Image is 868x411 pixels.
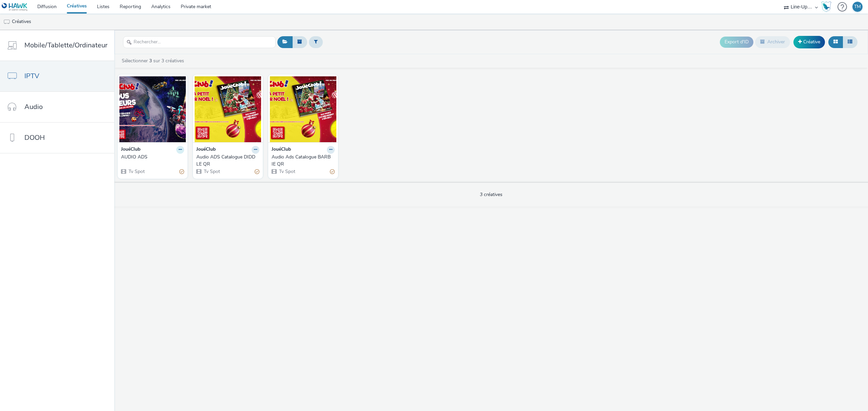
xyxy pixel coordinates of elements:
strong: JouéClub [272,146,291,154]
button: Grille [828,36,843,48]
button: Liste [843,36,857,48]
div: AUDIO ADS [121,154,181,160]
button: Archiver [755,36,790,48]
a: AUDIO ADS [121,154,184,160]
span: Tv Spot [278,168,295,175]
a: Créative [793,36,825,48]
strong: JouéClub [121,146,140,154]
span: IPTV [24,71,39,81]
span: 3 créatives [480,191,502,198]
strong: 3 [149,58,152,64]
div: Partiellement valide [255,168,259,175]
div: Audio Ads Catalogue BARBIE QR [272,154,332,168]
img: tv [3,19,10,25]
a: Audio Ads Catalogue BARBIE QR [272,154,335,168]
div: TM [854,2,861,12]
a: Audio ADS Catalogue DIDDLE QR [196,154,259,168]
input: Rechercher... [123,36,276,48]
span: Audio [24,102,43,112]
strong: JouéClub [196,146,216,154]
button: Export d'ID [720,37,753,47]
div: Partiellement valide [330,168,335,175]
img: Audio Ads Catalogue BARBIE QR visual [270,76,336,142]
span: Tv Spot [128,168,145,175]
span: Tv Spot [203,168,220,175]
img: Hawk Academy [821,1,831,12]
div: Audio ADS Catalogue DIDDLE QR [196,154,257,168]
span: Mobile/Tablette/Ordinateur [24,40,107,50]
span: DOOH [24,133,45,143]
div: Partiellement valide [179,168,184,175]
img: Audio ADS Catalogue DIDDLE QR visual [195,76,261,142]
img: AUDIO ADS visual [119,76,186,142]
a: Hawk Academy [821,1,834,12]
img: undefined Logo [2,3,28,11]
a: Sélectionner sur 3 créatives [121,58,187,64]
